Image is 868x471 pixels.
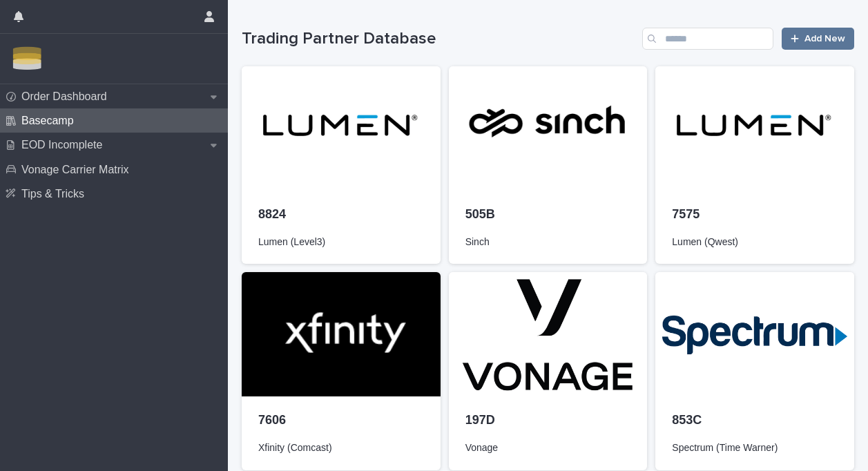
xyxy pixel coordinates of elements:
a: 7575Lumen (Qwest) [655,66,854,264]
span: Lumen (Level3) [258,236,325,247]
p: Order Dashboard [16,90,118,103]
a: 7606Xfinity (Comcast) [242,272,441,470]
h1: Trading Partner Database [242,29,637,49]
p: 8824 [258,207,424,222]
p: 853C [672,413,838,428]
span: Vonage [465,442,499,453]
a: 505BSinch [449,66,648,264]
p: Tips & Tricks [16,187,95,200]
a: Add New [782,28,854,50]
p: 7575 [672,207,838,222]
span: Lumen (Qwest) [672,236,738,247]
span: Sinch [465,236,490,247]
span: Spectrum (Time Warner) [672,442,778,453]
p: Vonage Carrier Matrix [16,163,140,176]
img: Zbn3osBRTqmJoOucoKu4 [11,45,44,73]
input: Search [642,28,773,50]
a: 8824Lumen (Level3) [242,66,441,264]
p: EOD Incomplete [16,138,113,151]
p: 7606 [258,413,424,428]
p: Basecamp [16,114,85,127]
a: 853CSpectrum (Time Warner) [655,272,854,470]
span: Xfinity (Comcast) [258,442,332,453]
a: 197DVonage [449,272,648,470]
p: 197D [465,413,631,428]
span: Add New [804,34,845,44]
p: 505B [465,207,631,222]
